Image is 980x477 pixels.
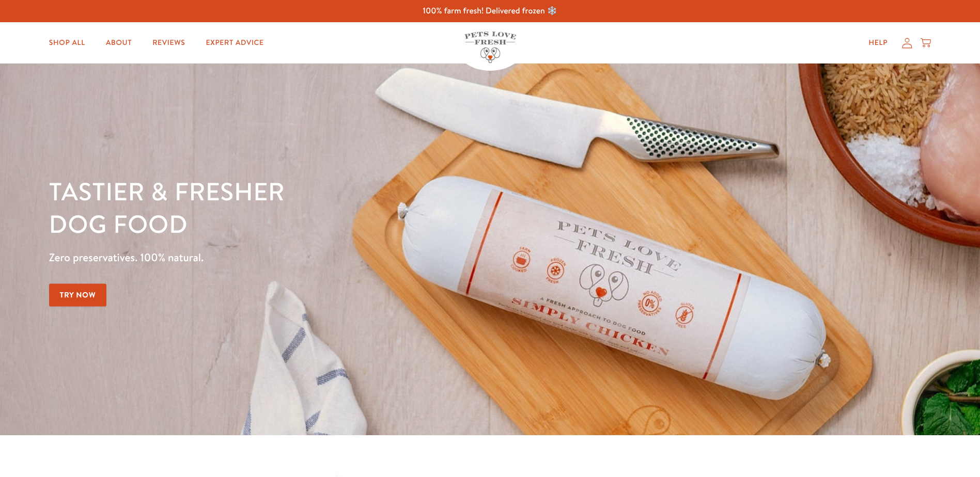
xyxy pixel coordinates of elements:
[198,33,272,53] a: Expert Advice
[98,33,140,53] a: About
[49,176,637,241] h1: Tastier & fresher dog food
[860,33,896,53] a: Help
[41,33,94,53] a: Shop All
[144,33,193,53] a: Reviews
[49,248,637,267] p: Zero preservatives. 100% natural.
[464,31,516,63] img: Pets Love Fresh
[49,283,107,307] a: Try Now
